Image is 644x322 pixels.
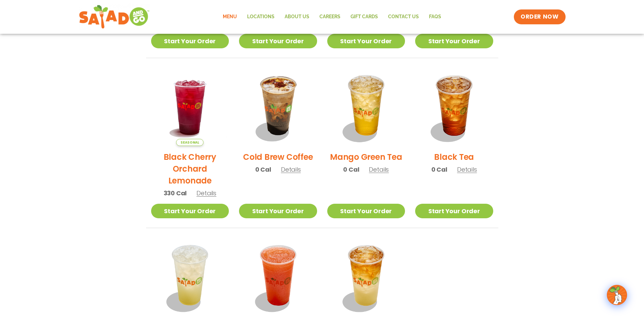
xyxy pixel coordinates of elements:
[343,165,359,174] span: 0 Cal
[327,238,405,316] img: Product photo for Lemonade Arnold Palmer
[521,13,558,21] span: ORDER NOW
[415,34,493,48] a: Start Your Order
[327,204,405,218] a: Start Your Order
[514,9,565,24] a: ORDER NOW
[281,165,301,174] span: Details
[151,68,229,146] img: Product photo for Black Cherry Orchard Lemonade
[176,139,204,146] span: Seasonal
[218,9,446,25] nav: Menu
[330,151,402,163] h2: Mango Green Tea
[196,189,216,197] span: Details
[607,286,626,304] img: wpChatIcon
[424,9,446,25] a: FAQs
[242,9,280,25] a: Locations
[151,204,229,218] a: Start Your Order
[457,165,477,174] span: Details
[345,9,383,25] a: GIFT CARDS
[327,68,405,146] img: Product photo for Mango Green Tea
[239,68,317,146] img: Product photo for Cold Brew Coffee
[314,9,345,25] a: Careers
[164,189,187,198] span: 330 Cal
[280,9,314,25] a: About Us
[255,165,271,174] span: 0 Cal
[218,9,242,25] a: Menu
[151,151,229,187] h2: Black Cherry Orchard Lemonade
[434,151,474,163] h2: Black Tea
[239,34,317,48] a: Start Your Order
[239,238,317,316] img: Product photo for Frozen Strawberry Lemonade
[151,34,229,48] a: Start Your Order
[79,3,150,30] img: new-SAG-logo-768×292
[369,165,389,174] span: Details
[415,68,493,146] img: Product photo for Black Tea
[239,204,317,218] a: Start Your Order
[151,238,229,316] img: Product photo for Traditional Lemonade
[431,165,447,174] span: 0 Cal
[327,34,405,48] a: Start Your Order
[243,151,313,163] h2: Cold Brew Coffee
[415,204,493,218] a: Start Your Order
[383,9,424,25] a: Contact Us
